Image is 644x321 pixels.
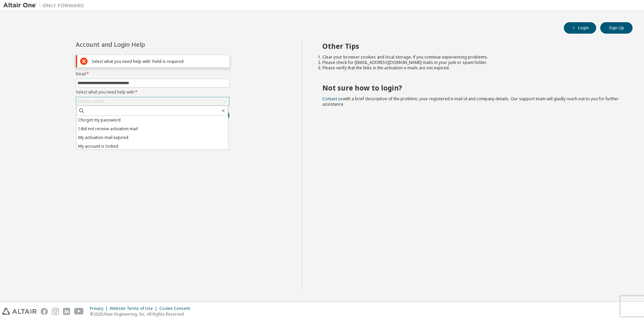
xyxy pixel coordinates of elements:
button: Login [564,22,596,34]
div: Click to select [76,97,229,105]
span: with a brief description of the problem, your registered e-mail id and company details. Our suppo... [322,96,619,107]
img: facebook.svg [41,308,48,315]
li: I forgot my password [76,116,228,124]
img: youtube.svg [74,308,84,315]
img: altair_logo.svg [2,308,37,315]
label: Select what you need help with [76,90,229,95]
a: Contact us [322,96,343,102]
label: Email [76,71,229,77]
h2: Other Tips [322,42,621,50]
h2: Not sure how to login? [322,83,621,92]
div: Privacy [90,306,110,311]
img: instagram.svg [52,308,59,315]
div: Click to select [77,99,104,104]
img: Altair One [3,2,88,9]
button: Sign Up [600,22,633,34]
div: Cookie Consent [159,306,194,311]
li: Clear your browser cookies and local storage, if you continue experiencing problems. [322,55,621,60]
div: Select what you need help with: Field is required [92,59,226,64]
p: © 2025 Altair Engineering, Inc. All Rights Reserved. [90,311,194,317]
div: Website Terms of Use [110,306,159,311]
div: Account and Login Help [76,42,199,47]
li: Please check for [EMAIL_ADDRESS][DOMAIN_NAME] mails in your junk or spam folder. [322,60,621,65]
img: linkedin.svg [63,308,70,315]
li: Please verify that the links in the activation e-mails are not expired. [322,65,621,71]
